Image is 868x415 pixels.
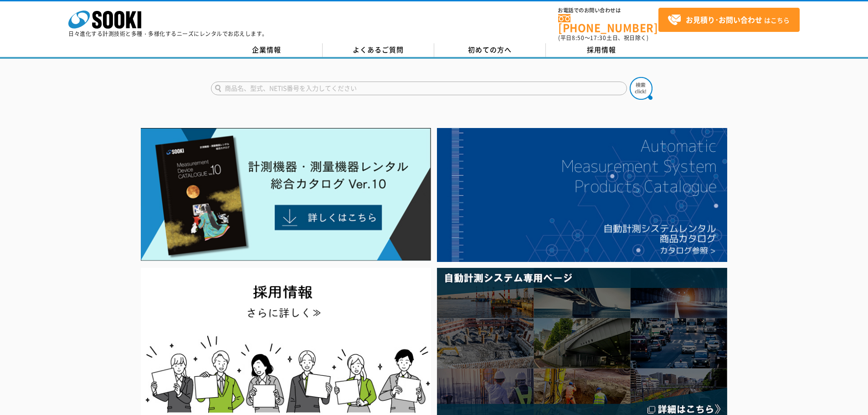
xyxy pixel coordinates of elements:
[211,82,627,95] input: 商品名、型式、NETIS番号を入力してください
[590,34,606,42] span: 17:30
[468,45,512,55] span: 初めての方へ
[558,14,658,33] a: [PHONE_NUMBER]
[668,13,790,27] span: はこちら
[658,8,800,32] a: お見積り･お問い合わせはこちら
[68,31,268,36] p: 日々進化する計測技術と多種・多様化するニーズにレンタルでお応えします。
[686,14,762,25] strong: お見積り･お問い合わせ
[558,8,658,13] span: お電話でのお問い合わせは
[323,43,434,57] a: よくあるご質問
[437,128,727,262] img: 自動計測システムカタログ
[630,77,652,100] img: btn_search.png
[141,128,431,261] img: Catalog Ver10
[211,43,323,57] a: 企業情報
[546,43,657,57] a: 採用情報
[434,43,546,57] a: 初めての方へ
[572,34,585,42] span: 8:50
[558,34,648,42] span: (平日 ～ 土日、祝日除く)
